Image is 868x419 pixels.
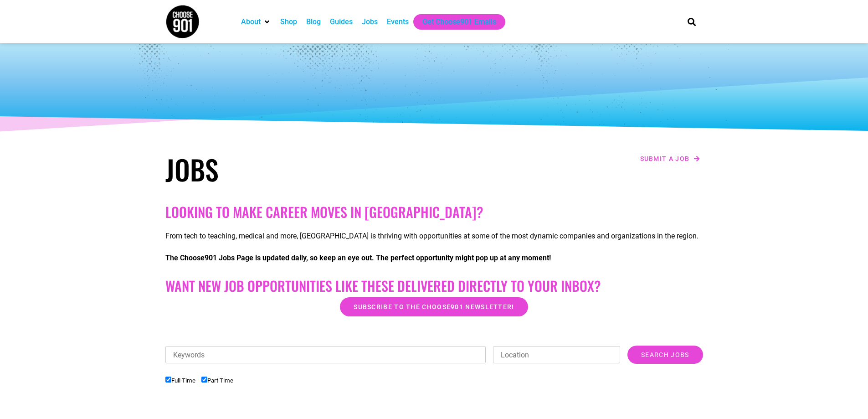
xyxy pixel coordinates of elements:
[165,204,703,220] h2: Looking to make career moves in [GEOGRAPHIC_DATA]?
[684,14,699,29] div: Search
[422,16,496,27] a: Get Choose901 Emails
[165,253,551,262] strong: The Choose901 Jobs Page is updated daily, so keep an eye out. The perfect opportunity might pop u...
[340,297,528,316] a: Subscribe to the Choose901 newsletter!
[637,153,703,165] a: Submit a job
[165,346,486,363] input: Keywords
[165,377,171,383] input: Full Time
[236,14,672,30] nav: Main nav
[201,377,207,383] input: Part Time
[354,304,514,310] span: Subscribe to the Choose901 newsletter!
[165,278,703,294] h2: Want New Job Opportunities like these Delivered Directly to your Inbox?
[241,16,261,27] a: About
[387,16,409,27] a: Events
[165,231,703,242] p: From tech to teaching, medical and more, [GEOGRAPHIC_DATA] is thriving with opportunities at some...
[280,16,297,27] a: Shop
[236,14,276,30] div: About
[627,346,703,364] input: Search Jobs
[640,155,690,162] span: Submit a job
[362,16,378,27] a: Jobs
[165,153,430,186] h1: Jobs
[201,377,233,384] label: Part Time
[330,16,353,27] a: Guides
[165,377,195,384] label: Full Time
[493,346,620,363] input: Location
[306,16,321,27] a: Blog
